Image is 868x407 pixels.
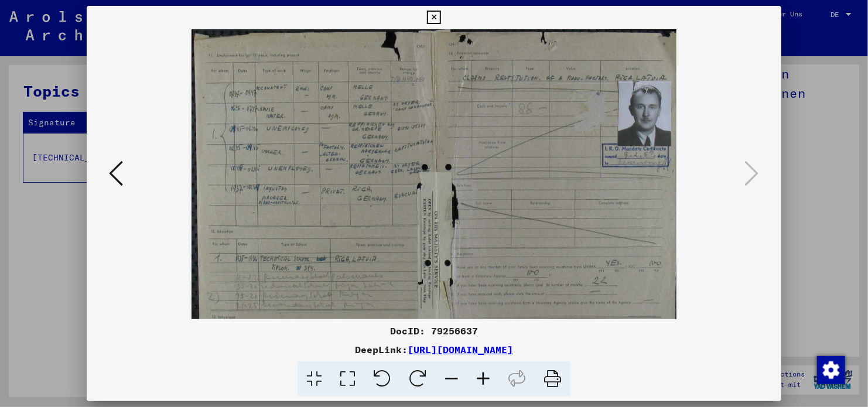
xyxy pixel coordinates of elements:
[192,29,676,407] img: 002.jpg
[817,356,845,384] img: Zustimmung ändern
[408,344,513,355] a: [URL][DOMAIN_NAME]
[87,324,781,338] div: DocID: 79256637
[816,355,845,384] div: Zustimmung ändern
[87,343,781,357] div: DeepLink:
